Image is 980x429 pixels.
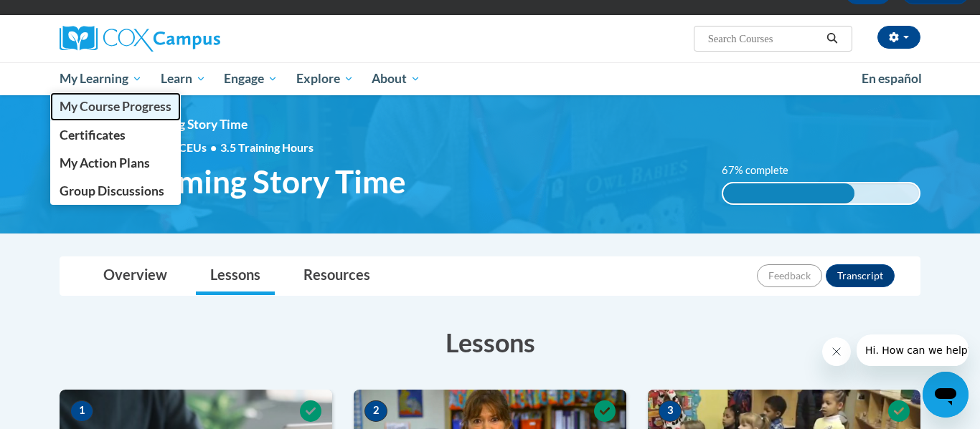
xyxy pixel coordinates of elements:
[38,62,942,95] div: Main menu
[50,149,181,177] a: My Action Plans
[89,257,182,295] a: Overview
[196,257,275,295] a: Lessons
[923,372,969,418] iframe: Button to launch messaging window
[707,30,821,47] input: Search Courses
[210,140,217,154] span: •
[60,127,126,143] span: Certificates
[60,99,171,114] span: My Course Progress
[289,257,385,295] a: Resources
[70,400,93,422] span: 1
[50,92,181,120] a: My Course Progress
[50,62,151,95] a: My Learning
[224,70,278,87] span: Engage
[287,62,363,95] a: Explore
[60,26,332,52] a: Cox Campus
[722,163,804,178] label: 67% complete
[296,70,354,87] span: Explore
[659,400,682,422] span: 3
[821,30,843,47] button: Search
[852,64,931,94] a: En español
[50,121,181,149] a: Certificates
[363,62,430,95] a: About
[60,183,164,198] span: Group Discussions
[151,62,215,95] a: Learn
[50,177,181,205] a: Group Discussions
[220,140,314,154] span: 3.5 Training Hours
[857,334,969,366] iframe: Message from company
[154,140,220,155] span: 0.40 CEUs
[60,163,406,201] span: Transforming Story Time
[364,400,387,422] span: 2
[723,183,854,203] div: 67% complete
[215,62,287,95] a: Engage
[757,264,822,287] button: Feedback
[372,70,420,87] span: About
[60,70,142,87] span: My Learning
[9,10,116,21] span: Hi. How can we help?
[60,155,150,170] span: My Action Plans
[60,26,220,52] img: Cox Campus
[862,71,922,86] span: En español
[161,70,206,87] span: Learn
[822,337,851,366] iframe: Close message
[877,26,920,49] button: Account Settings
[60,324,920,360] h3: Lessons
[826,264,895,287] button: Transcript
